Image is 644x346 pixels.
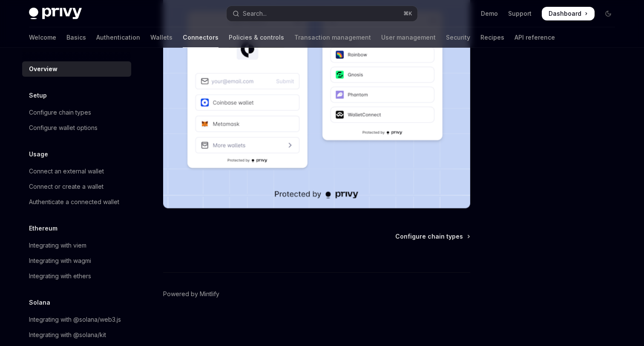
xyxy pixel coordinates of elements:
[29,8,82,20] img: dark logo
[227,6,417,21] button: Open search
[29,123,98,133] div: Configure wallet options
[29,166,104,176] div: Connect an external wallet
[22,327,131,343] a: Integrating with @solana/kit
[29,107,91,118] div: Configure chain types
[601,7,615,20] button: Toggle dark mode
[29,297,50,308] h5: Solana
[29,90,47,101] h5: Setup
[29,240,86,251] div: Integrating with viem
[66,27,86,48] a: Basics
[29,223,57,234] h5: Ethereum
[29,330,106,340] div: Integrating with @solana/kit
[508,9,532,18] a: Support
[294,27,371,48] a: Transaction management
[480,27,504,48] a: Recipes
[183,27,218,48] a: Connectors
[22,194,131,210] a: Authenticate a connected wallet
[381,27,436,48] a: User management
[29,27,56,48] a: Welcome
[22,253,131,268] a: Integrating with wagmi
[481,9,498,18] a: Demo
[395,232,469,241] a: Configure chain types
[542,7,595,20] a: Dashboard
[22,105,131,120] a: Configure chain types
[22,179,131,194] a: Connect or create a wallet
[96,27,140,48] a: Authentication
[22,238,131,253] a: Integrating with viem
[29,64,57,74] div: Overview
[22,268,131,284] a: Integrating with ethers
[22,312,131,327] a: Integrating with @solana/web3.js
[515,27,555,48] a: API reference
[163,290,219,298] a: Powered by Mintlify
[29,197,119,207] div: Authenticate a connected wallet
[243,9,267,19] div: Search...
[29,271,91,281] div: Integrating with ethers
[229,27,284,48] a: Policies & controls
[403,10,412,17] span: ⌘ K
[22,61,131,77] a: Overview
[29,182,103,192] div: Connect or create a wallet
[549,9,581,18] span: Dashboard
[395,232,463,241] span: Configure chain types
[22,120,131,136] a: Configure wallet options
[29,149,48,159] h5: Usage
[446,27,470,48] a: Security
[22,164,131,179] a: Connect an external wallet
[29,256,91,266] div: Integrating with wagmi
[29,314,121,325] div: Integrating with @solana/web3.js
[150,27,172,48] a: Wallets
